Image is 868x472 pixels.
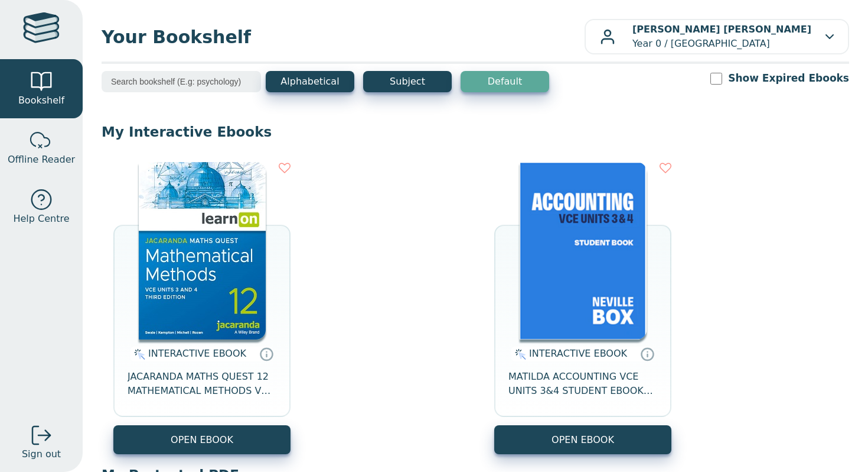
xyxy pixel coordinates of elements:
a: Interactive eBooks are accessed online via the publisher’s portal. They contain interactive resou... [640,347,654,361]
span: INTERACTIVE EBOOK [148,348,246,359]
button: OPEN EBOOK [113,425,291,454]
b: [PERSON_NAME] [PERSON_NAME] [632,24,811,35]
button: Default [461,71,549,92]
span: JACARANDA MATHS QUEST 12 MATHEMATICAL METHODS VCE UNITS 3&4 3E LEARNON [128,370,276,398]
button: OPEN EBOOK [494,425,671,454]
span: Help Centre [13,212,69,226]
button: Subject [363,71,452,92]
img: interactive.svg [130,347,145,361]
label: Show Expired Ebooks [728,71,849,86]
span: Offline Reader [8,153,75,167]
button: [PERSON_NAME] [PERSON_NAME]Year 0 / [GEOGRAPHIC_DATA] [585,19,849,54]
a: Interactive eBooks are accessed online via the publisher’s portal. They contain interactive resou... [259,347,273,361]
span: MATILDA ACCOUNTING VCE UNITS 3&4 STUDENT EBOOK 7E [508,370,657,398]
span: Sign out [22,447,61,461]
span: Bookshelf [18,93,64,108]
img: interactive.svg [511,347,526,361]
button: Alphabetical [266,71,354,92]
span: INTERACTIVE EBOOK [529,348,627,359]
img: 7f36df1b-30bd-4b3c-87ed-c8cc42c4d22f.jpg [139,162,266,340]
input: Search bookshelf (E.g: psychology) [102,71,261,92]
span: Your Bookshelf [102,24,585,50]
img: 445690b6-9ec6-46a1-8564-f9a590f6164c.png [520,162,647,340]
p: Year 0 / [GEOGRAPHIC_DATA] [632,22,811,51]
p: My Interactive Ebooks [102,123,849,141]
